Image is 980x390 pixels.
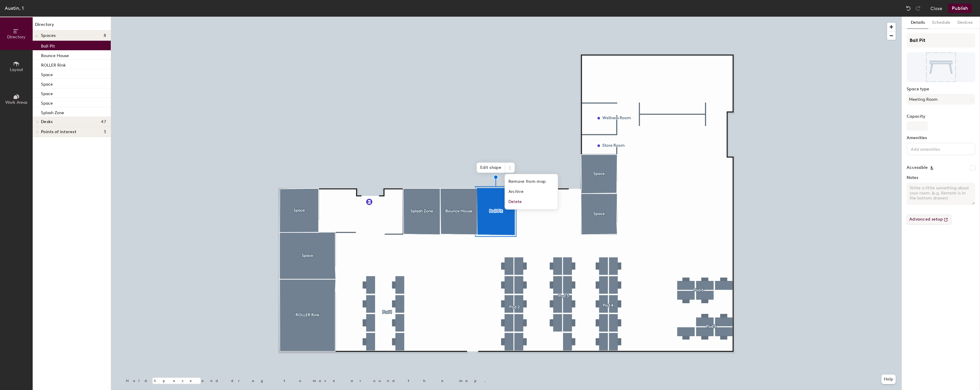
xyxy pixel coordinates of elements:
div: Austin, 1 [5,4,24,12]
img: The space named Ball Pit [907,52,975,82]
button: Devices [954,17,976,29]
span: Archive [505,187,558,197]
span: Desks [41,119,53,124]
p: ROLLER Rink [41,61,66,68]
p: Space [41,80,53,87]
button: Publish [948,4,972,13]
button: Advanced setup [907,215,951,225]
label: Notes [907,175,975,180]
p: Space [41,89,53,96]
img: Undo [905,5,911,11]
span: Spaces [41,33,56,38]
span: 8 [104,33,106,38]
p: Splash Zone [41,108,64,115]
button: Schedule [928,17,954,29]
span: Edit shape [477,163,505,173]
span: 3 [104,130,106,134]
label: Accessible [907,165,928,170]
span: Directory [7,34,26,40]
label: Amenities [907,136,975,140]
span: Delete [505,197,558,207]
button: Close [930,4,942,13]
span: Remove from map [505,177,558,187]
span: Work Areas [5,100,27,105]
button: Meeting Room [907,94,975,105]
button: Details [907,17,928,29]
span: Points of interest [41,130,76,134]
p: Space [41,70,53,77]
label: Capacity [907,114,975,119]
p: Bounce House [41,51,69,58]
span: 47 [101,119,106,124]
span: Layout [10,67,23,72]
button: Help [881,375,896,384]
p: Ball Pit [41,42,55,49]
h1: Directory [33,21,111,31]
p: Space [41,99,53,106]
label: Space type [907,87,975,92]
input: Add amenities [910,145,963,152]
img: Redo [915,5,921,11]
